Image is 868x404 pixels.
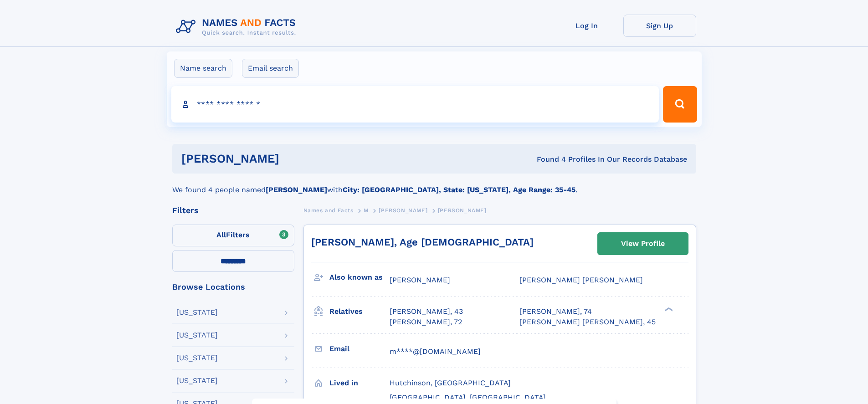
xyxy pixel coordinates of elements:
b: City: [GEOGRAPHIC_DATA], State: [US_STATE], Age Range: 35-45 [343,185,575,194]
label: Filters [172,225,294,246]
h3: Email [329,341,390,357]
span: All [216,230,226,239]
div: Browse Locations [172,283,294,291]
a: [PERSON_NAME], 72 [390,317,462,327]
span: [GEOGRAPHIC_DATA], [GEOGRAPHIC_DATA] [390,393,546,402]
span: M [364,207,369,214]
a: Sign Up [623,15,696,37]
h3: Relatives [329,304,390,319]
div: We found 4 people named with . [172,174,696,195]
a: [PERSON_NAME], 43 [390,307,463,317]
div: Filters [172,206,294,215]
img: Logo Names and Facts [172,15,303,39]
div: [US_STATE] [176,354,218,362]
b: [PERSON_NAME] [266,185,327,194]
label: Name search [174,59,232,78]
div: Found 4 Profiles In Our Records Database [408,154,687,164]
h1: [PERSON_NAME] [181,153,408,164]
a: M [364,205,369,216]
a: Log In [550,15,623,37]
a: [PERSON_NAME] [379,205,427,216]
a: Names and Facts [303,205,354,216]
div: [US_STATE] [176,309,218,316]
div: [US_STATE] [176,377,218,384]
a: [PERSON_NAME], 74 [519,307,592,317]
div: [US_STATE] [176,332,218,339]
span: Hutchinson, [GEOGRAPHIC_DATA] [390,378,511,387]
h3: Also known as [329,270,390,285]
a: View Profile [598,233,688,255]
div: ❯ [663,307,673,312]
button: Search Button [663,86,697,123]
input: search input [171,86,659,123]
span: [PERSON_NAME] [PERSON_NAME] [519,276,643,284]
div: View Profile [621,233,665,254]
a: [PERSON_NAME] [PERSON_NAME], 45 [519,317,656,327]
h3: Lived in [329,375,390,391]
span: [PERSON_NAME] [390,276,450,284]
span: [PERSON_NAME] [379,207,427,214]
label: Email search [242,59,299,78]
a: [PERSON_NAME], Age [DEMOGRAPHIC_DATA] [311,236,534,248]
span: [PERSON_NAME] [438,207,487,214]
